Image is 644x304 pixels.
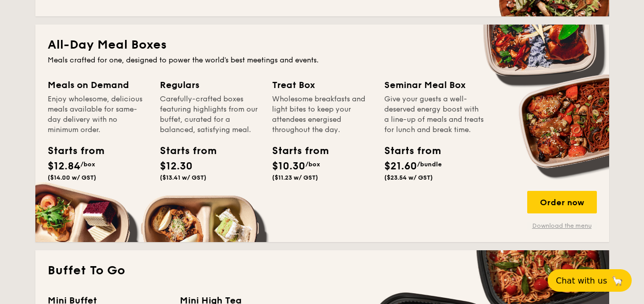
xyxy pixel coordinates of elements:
div: Wholesome breakfasts and light bites to keep your attendees energised throughout the day. [272,94,372,135]
div: Starts from [272,143,318,159]
a: Download the menu [527,222,597,230]
button: Chat with us🦙 [548,269,632,292]
span: ($23.54 w/ GST) [384,174,433,181]
div: Meals on Demand [48,78,148,92]
div: Carefully-crafted boxes featuring highlights from our buffet, curated for a balanced, satisfying ... [160,94,260,135]
div: Regulars [160,78,260,92]
span: /box [80,161,95,168]
span: ($14.00 w/ GST) [48,174,96,181]
span: $10.30 [272,160,305,172]
span: /bundle [417,161,442,168]
div: Order now [527,191,597,213]
span: Chat with us [556,276,607,286]
h2: All-Day Meal Boxes [48,37,597,53]
span: ($11.23 w/ GST) [272,174,318,181]
div: Starts from [48,143,94,159]
div: Starts from [384,143,430,159]
div: Enjoy wholesome, delicious meals available for same-day delivery with no minimum order. [48,94,148,135]
span: 🦙 [611,275,624,287]
span: /box [305,161,320,168]
span: $12.84 [48,160,80,172]
div: Treat Box [272,78,372,92]
h2: Buffet To Go [48,263,597,279]
span: $12.30 [160,160,193,172]
span: $21.60 [384,160,417,172]
div: Meals crafted for one, designed to power the world's best meetings and events. [48,55,597,66]
div: Seminar Meal Box [384,78,484,92]
div: Give your guests a well-deserved energy boost with a line-up of meals and treats for lunch and br... [384,94,484,135]
span: ($13.41 w/ GST) [160,174,206,181]
div: Starts from [160,143,206,159]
